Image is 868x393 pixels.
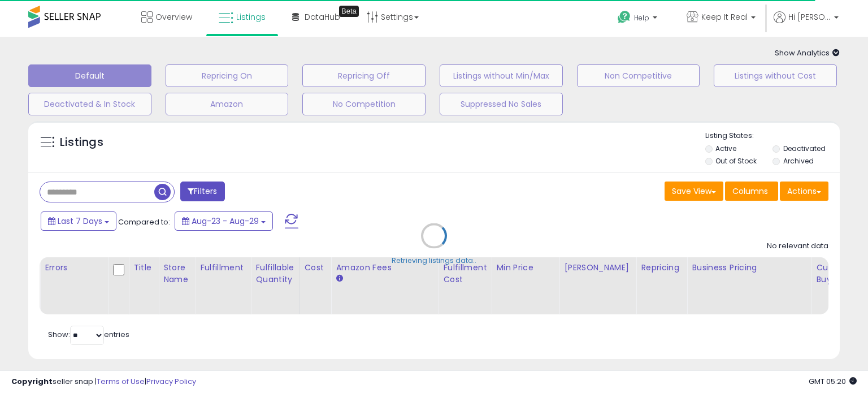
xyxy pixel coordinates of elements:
[302,64,426,87] button: Repricing Off
[577,64,700,87] button: Non Competitive
[166,93,289,115] button: Amazon
[236,11,266,23] span: Listings
[617,10,631,24] i: Get Help
[146,376,196,387] a: Privacy Policy
[302,93,426,115] button: No Competition
[339,6,359,17] div: Tooltip anchor
[788,11,831,23] span: Hi [PERSON_NAME]
[440,64,563,87] button: Listings without Min/Max
[28,64,151,87] button: Default
[305,11,340,23] span: DataHub
[392,256,476,266] div: Retrieving listings data..
[11,377,196,387] div: seller snap | |
[775,47,840,58] span: Show Analytics
[28,93,151,115] button: Deactivated & In Stock
[809,376,857,387] span: 2025-09-6 05:20 GMT
[11,376,53,387] strong: Copyright
[701,11,748,23] span: Keep It Real
[155,11,192,23] span: Overview
[97,376,145,387] a: Terms of Use
[634,13,649,23] span: Help
[609,2,669,37] a: Help
[714,64,837,87] button: Listings without Cost
[440,93,563,115] button: Suppressed No Sales
[774,11,839,37] a: Hi [PERSON_NAME]
[166,64,289,87] button: Repricing On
